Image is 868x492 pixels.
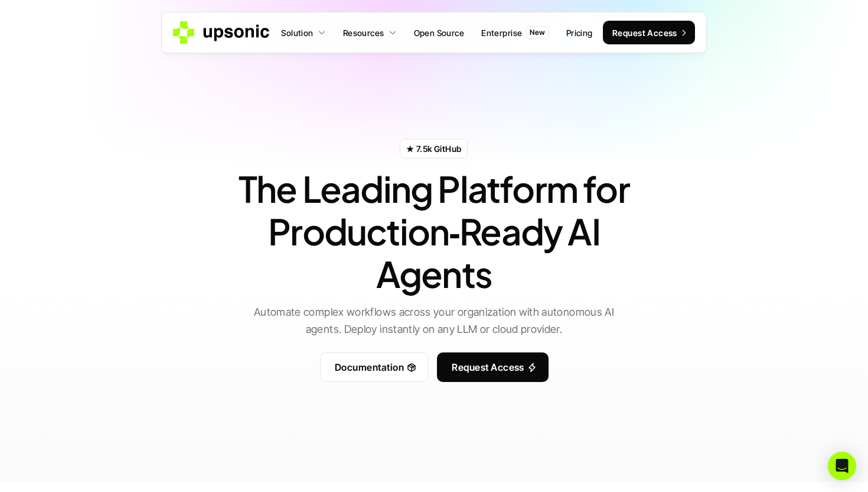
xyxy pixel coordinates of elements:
a: Pricing [559,22,600,43]
p: Enterprise [481,27,522,39]
p: New [530,28,545,37]
p: ★ 7.5k GitHub [406,143,461,155]
p: Open Source [414,27,465,39]
a: EnterpriseNew [474,22,556,43]
p: Resources [343,27,384,39]
a: Solution [274,22,332,43]
div: Open Intercom Messenger [828,452,856,480]
p: Request Access [612,27,677,39]
p: Solution [281,27,313,39]
p: Automate complex workflows across your organization with autonomous AI agents. Deploy instantly o... [242,304,626,338]
p: Pricing [566,27,593,39]
p: Documentation [335,359,404,376]
a: Request Access [437,352,549,382]
a: Open Source [407,22,472,43]
a: Documentation [320,352,428,382]
h1: The Leading Platform for Production‑Ready AI Agents [227,167,641,295]
a: Request Access [603,21,695,44]
p: Request Access [452,359,524,376]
